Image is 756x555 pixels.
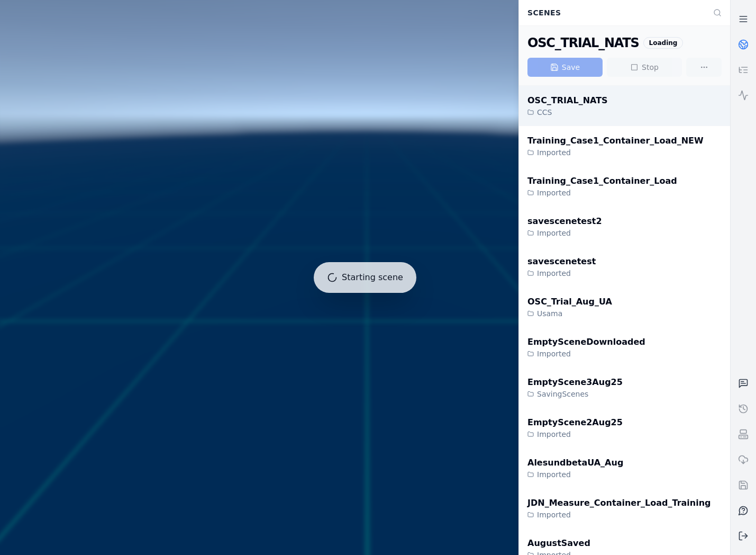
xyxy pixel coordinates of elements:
div: Imported [527,469,623,480]
div: Scenes [521,3,707,23]
div: AlesundbetaUA_Aug [527,456,623,469]
div: EmptyScene2Aug25 [527,416,623,429]
div: Imported [527,268,596,279]
div: savescenetest2 [527,215,602,228]
div: CCS [527,107,608,118]
div: Imported [527,228,602,238]
div: Imported [527,429,623,440]
div: Imported [527,348,645,359]
div: OSC_TRIAL_NATS [527,94,608,107]
div: Loading [643,37,684,49]
div: Usama [527,308,612,319]
div: savescenetest [527,255,596,268]
div: Imported [527,509,711,520]
div: OSC_Trial_Aug_UA [527,296,612,308]
div: Training_Case1_Container_Load [527,175,677,187]
div: JDN_Measure_Container_Load_Training [527,497,711,509]
div: EmptyScene3Aug25 [527,376,623,389]
div: Imported [527,187,677,198]
div: Training_Case1_Container_Load_NEW [527,135,704,147]
div: AugustSaved [527,537,590,550]
div: SavingScenes [527,389,623,399]
div: EmptySceneDownloaded [527,336,645,348]
div: OSC_TRIAL_NATS [527,34,639,51]
div: Imported [527,147,704,158]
